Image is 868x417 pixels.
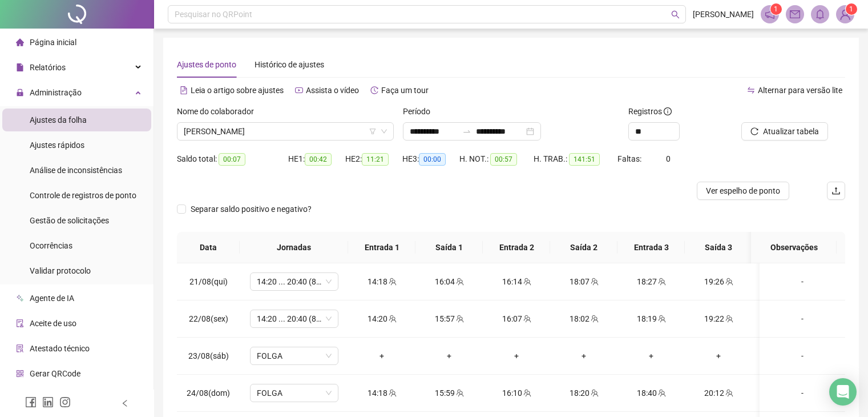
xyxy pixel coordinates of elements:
[559,275,608,288] div: 18:07
[387,389,397,397] span: team
[664,107,672,115] span: info-circle
[16,370,24,378] span: qrcode
[617,232,685,263] th: Entrada 3
[724,315,733,323] span: team
[455,315,464,323] span: team
[522,315,531,323] span: team
[16,344,24,352] span: solution
[770,3,782,15] sup: 1
[30,216,109,225] span: Gestão de solicitações
[849,5,853,13] span: 1
[288,153,345,166] div: HE 1:
[357,387,406,399] div: 14:18
[694,312,743,325] div: 19:22
[30,88,82,97] span: Administração
[189,314,228,323] span: 22/08(sex)
[559,387,608,399] div: 18:20
[189,277,228,286] span: 21/08(qui)
[490,153,517,166] span: 00:57
[30,319,76,328] span: Aceite de uso
[627,275,676,288] div: 18:27
[177,60,236,69] span: Ajustes de ponto
[30,266,91,275] span: Validar protocolo
[758,86,842,95] span: Alternar para versão lite
[295,86,303,94] span: youtube
[419,153,446,166] span: 00:00
[16,319,24,327] span: audit
[462,127,471,136] span: swap-right
[657,278,666,286] span: team
[750,127,758,135] span: reload
[724,389,733,397] span: team
[30,166,122,175] span: Análise de inconsistências
[751,232,837,263] th: Observações
[765,9,775,19] span: notification
[694,387,743,399] div: 20:12
[657,315,666,323] span: team
[42,396,54,408] span: linkedin
[381,86,429,95] span: Faça um tour
[257,347,332,364] span: FOLGA
[191,86,284,95] span: Leia o artigo sobre ajustes
[30,344,90,353] span: Atestado técnico
[30,115,87,125] span: Ajustes da folha
[187,388,230,398] span: 24/08(dom)
[30,369,80,378] span: Gerar QRCode
[348,232,415,263] th: Entrada 1
[30,191,136,200] span: Controle de registros de ponto
[706,185,780,197] span: Ver espelho de ponto
[362,153,389,166] span: 11:21
[590,315,599,323] span: team
[522,278,531,286] span: team
[763,125,819,138] span: Atualizar tabela
[671,10,680,19] span: search
[345,153,402,166] div: HE 2:
[387,315,397,323] span: team
[177,105,261,118] label: Nome do colaborador
[387,278,397,286] span: team
[628,105,672,118] span: Registros
[829,378,857,406] div: Open Intercom Messenger
[219,153,245,166] span: 00:07
[425,387,474,399] div: 15:59
[188,351,229,360] span: 23/08(sáb)
[492,312,541,325] div: 16:07
[184,123,387,140] span: JOAO CARLOS DIAS SALES
[774,5,778,13] span: 1
[790,9,800,19] span: mail
[459,153,534,166] div: H. NOT.:
[357,312,406,325] div: 14:20
[59,396,71,408] span: instagram
[455,278,464,286] span: team
[769,275,836,288] div: -
[255,60,324,69] span: Histórico de ajustes
[837,6,854,23] img: 88641
[559,312,608,325] div: 18:02
[402,153,459,166] div: HE 3:
[846,3,857,15] sup: Atualize o seu contato no menu Meus Dados
[666,154,671,163] span: 0
[257,273,332,290] span: 14:20 ... 20:40 (8 HORAS)
[569,153,600,166] span: 141:51
[415,232,483,263] th: Saída 1
[769,350,836,362] div: -
[741,122,828,141] button: Atualizar tabela
[627,387,676,399] div: 18:40
[240,232,348,263] th: Jornadas
[30,294,74,303] span: Agente de IA
[25,396,37,408] span: facebook
[30,38,76,47] span: Página inicial
[257,310,332,327] span: 14:20 ... 20:40 (8 HORAS)
[694,350,743,362] div: +
[369,128,376,135] span: filter
[16,89,24,97] span: lock
[685,232,752,263] th: Saída 3
[425,312,474,325] div: 15:57
[306,86,359,95] span: Assista o vídeo
[186,203,316,215] span: Separar saldo positivo e negativo?
[590,389,599,397] span: team
[522,389,531,397] span: team
[305,153,332,166] span: 00:42
[455,389,464,397] span: team
[831,186,841,195] span: upload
